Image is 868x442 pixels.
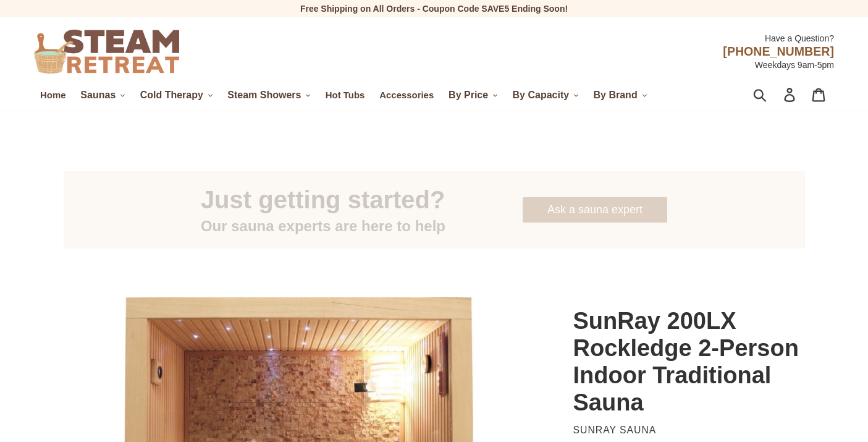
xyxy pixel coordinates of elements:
[319,87,371,103] a: Hot Tubs
[301,26,834,45] div: Have a Question?
[819,393,868,442] button: Live Chat
[34,87,72,103] a: Home
[588,86,654,104] button: By Brand
[134,86,219,104] button: Cold Therapy
[74,86,131,104] button: Saunas
[140,90,203,101] span: Cold Therapy
[221,86,317,104] button: Steam Showers
[442,86,504,104] button: By Price
[760,82,793,109] input: Search
[723,45,834,58] span: [PHONE_NUMBER]
[513,90,570,101] span: By Capacity
[507,86,585,104] button: By Capacity
[379,90,434,101] span: Accessories
[201,184,445,216] div: Just getting started?
[755,60,834,70] span: Weekdays 9am-5pm
[373,87,440,103] a: Accessories
[449,90,488,101] span: By Price
[523,197,667,223] a: Ask a sauna expert
[80,90,116,101] span: Saunas
[201,216,445,237] div: Our sauna experts are here to help
[326,90,365,101] span: Hot Tubs
[34,30,179,74] img: Steam Retreat
[227,90,301,101] span: Steam Showers
[40,90,65,101] span: Home
[573,307,833,416] h1: SunRay 200LX Rockledge 2-Person Indoor Traditional Sauna
[594,90,638,101] span: By Brand
[573,424,828,436] dd: Sunray Sauna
